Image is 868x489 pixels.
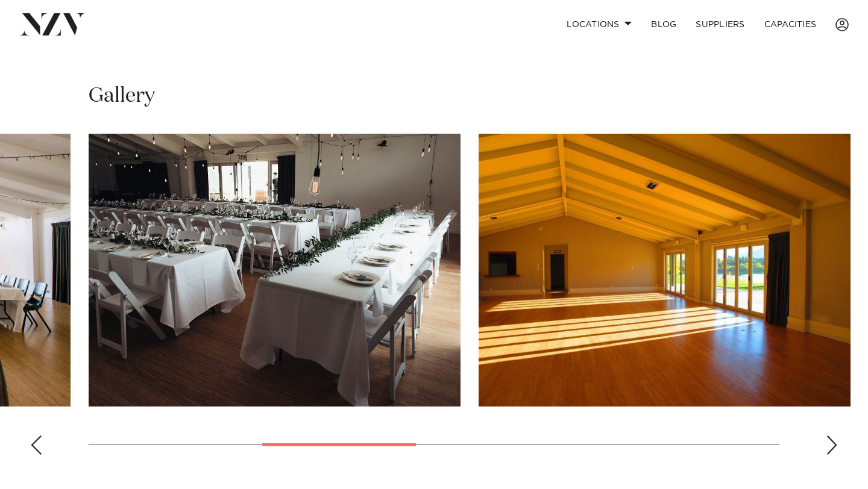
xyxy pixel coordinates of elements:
[89,83,155,110] h2: Gallery
[19,13,85,35] img: nzv-logo.png
[89,134,461,406] swiper-slide: 3 / 8
[755,11,826,37] a: Capacities
[479,134,851,406] swiper-slide: 4 / 8
[641,11,686,37] a: BLOG
[557,11,641,37] a: Locations
[686,11,754,37] a: SUPPLIERS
